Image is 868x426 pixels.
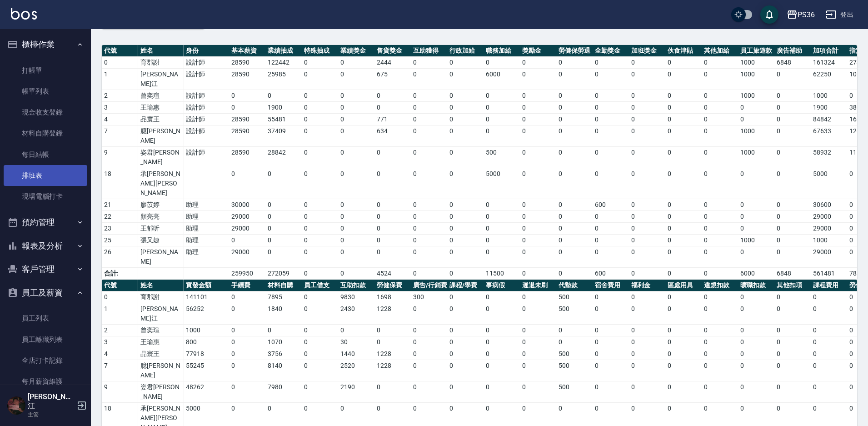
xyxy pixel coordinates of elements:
[665,114,702,125] td: 0
[484,168,520,199] td: 5000
[738,168,774,199] td: 0
[411,211,447,223] td: 0
[811,199,847,211] td: 30600
[302,57,338,69] td: 0
[702,147,738,168] td: 0
[484,114,520,125] td: 0
[102,90,138,102] td: 2
[593,235,629,246] td: 0
[520,223,556,235] td: 0
[593,57,629,69] td: 0
[593,45,629,57] th: 全勤獎金
[4,350,87,371] a: 全店打卡記錄
[138,69,184,90] td: [PERSON_NAME]江
[811,125,847,147] td: 67633
[520,125,556,147] td: 0
[265,102,302,114] td: 1900
[556,102,593,114] td: 0
[229,235,265,246] td: 0
[520,168,556,199] td: 0
[447,211,484,223] td: 0
[4,257,87,281] button: 客戶管理
[4,144,87,165] a: 每日結帳
[138,147,184,168] td: 姿君[PERSON_NAME]
[411,114,447,125] td: 0
[484,211,520,223] td: 0
[338,57,374,69] td: 0
[629,223,665,235] td: 0
[774,57,811,69] td: 6848
[102,45,138,57] th: 代號
[302,102,338,114] td: 0
[102,223,138,235] td: 23
[484,90,520,102] td: 0
[184,102,229,114] td: 設計師
[811,57,847,69] td: 161324
[184,125,229,147] td: 設計師
[338,211,374,223] td: 0
[556,69,593,90] td: 0
[229,168,265,199] td: 0
[798,9,815,20] div: PS36
[629,90,665,102] td: 0
[374,199,411,211] td: 0
[629,102,665,114] td: 0
[411,69,447,90] td: 0
[629,114,665,125] td: 0
[447,45,484,57] th: 行政加給
[4,210,87,234] button: 預約管理
[138,102,184,114] td: 王瑜惠
[138,223,184,235] td: 王郁昕
[4,60,87,81] a: 打帳單
[4,281,87,305] button: 員工及薪資
[447,125,484,147] td: 0
[102,211,138,223] td: 22
[302,125,338,147] td: 0
[774,223,811,235] td: 0
[338,235,374,246] td: 0
[629,57,665,69] td: 0
[374,211,411,223] td: 0
[184,57,229,69] td: 設計師
[520,114,556,125] td: 0
[702,90,738,102] td: 0
[265,125,302,147] td: 37409
[374,69,411,90] td: 675
[102,69,138,90] td: 1
[702,69,738,90] td: 0
[520,235,556,246] td: 0
[774,199,811,211] td: 0
[738,114,774,125] td: 0
[302,69,338,90] td: 0
[338,147,374,168] td: 0
[665,45,702,57] th: 伙食津貼
[4,234,87,258] button: 報表及分析
[520,90,556,102] td: 0
[411,147,447,168] td: 0
[102,147,138,168] td: 9
[738,45,774,57] th: 員工旅遊款
[774,147,811,168] td: 0
[702,57,738,69] td: 0
[665,90,702,102] td: 0
[4,123,87,144] a: 材料自購登錄
[229,69,265,90] td: 28590
[593,125,629,147] td: 0
[102,125,138,147] td: 7
[411,168,447,199] td: 0
[593,223,629,235] td: 0
[138,90,184,102] td: 曾奕瑄
[811,90,847,102] td: 1000
[4,33,87,56] button: 櫃檯作業
[556,90,593,102] td: 0
[774,102,811,114] td: 0
[338,114,374,125] td: 0
[556,211,593,223] td: 0
[629,69,665,90] td: 0
[811,69,847,90] td: 62250
[484,45,520,57] th: 職務加給
[184,211,229,223] td: 助理
[374,102,411,114] td: 0
[774,211,811,223] td: 0
[374,45,411,57] th: 售貨獎金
